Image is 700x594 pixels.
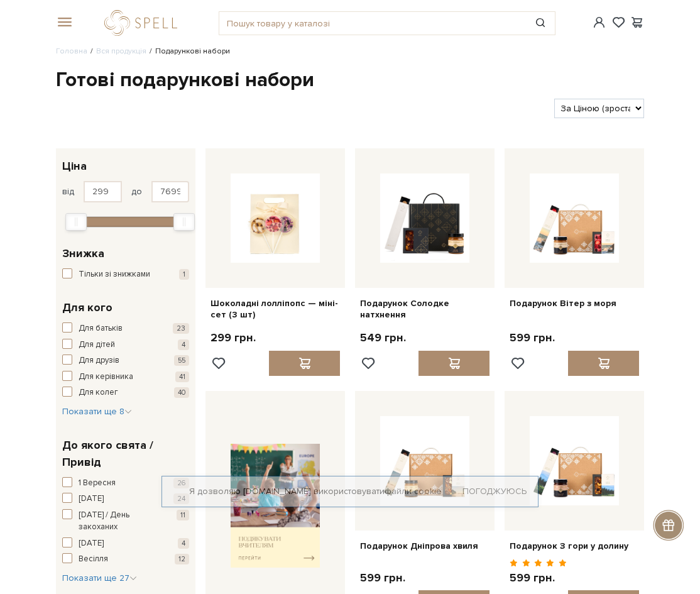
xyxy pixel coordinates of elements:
p: 549 грн. [360,331,406,345]
button: [DATE] 4 [62,537,189,550]
p: 599 грн. [510,571,567,585]
span: Для дітей [79,339,115,351]
span: Для колег [79,387,118,399]
button: Весілля 12 [62,553,189,566]
span: 4 [178,538,189,549]
button: Для батьків 23 [62,322,189,335]
button: Показати ще 27 [62,572,137,585]
span: Знижка [62,245,104,262]
p: 599 грн. [360,571,405,585]
div: Min [65,213,87,231]
div: Max [173,213,195,231]
span: Для друзів [79,355,119,367]
button: Для керівника 41 [62,371,189,383]
a: logo [104,10,183,36]
span: Показати ще 27 [62,573,137,583]
button: [DATE] 24 [62,493,189,505]
span: 40 [174,387,189,398]
span: від [62,186,74,197]
h1: Готові подарункові набори [56,67,644,94]
button: 1 Вересня 26 [62,477,189,490]
a: Шоколадні лолліпопс — міні-сет (3 шт) [211,298,340,321]
span: [DATE] [79,493,104,505]
span: [DATE] / День закоханих [79,509,155,534]
a: Подарунок З гори у долину [510,541,639,552]
span: Тільки зі знижками [79,268,150,281]
span: 12 [175,554,189,564]
a: файли cookie [385,486,442,497]
div: Я дозволяю [DOMAIN_NAME] використовувати [162,486,538,497]
a: Вся продукція [96,47,146,56]
span: Показати ще 8 [62,406,132,417]
p: 299 грн. [211,331,256,345]
a: Подарунок Солодке натхнення [360,298,489,321]
span: 4 [178,339,189,350]
button: Тільки зі знижками 1 [62,268,189,281]
span: Весілля [79,553,108,566]
a: Подарунок Вітер з моря [510,298,639,309]
a: Погоджуюсь [462,486,527,497]
button: Для колег 40 [62,387,189,399]
button: Для друзів 55 [62,355,189,367]
input: Ціна [151,181,190,202]
input: Ціна [84,181,122,202]
button: Для дітей 4 [62,339,189,351]
span: 55 [174,355,189,366]
span: Для керівника [79,371,133,383]
span: 41 [175,371,189,382]
span: до [131,186,142,197]
span: До якого свята / Привід [62,437,186,471]
button: Пошук товару у каталозі [527,12,555,35]
img: banner [231,444,320,567]
span: 1 [179,269,189,280]
span: Ціна [62,158,87,175]
span: 23 [173,323,189,334]
span: [DATE] [79,537,104,550]
button: Показати ще 8 [62,405,132,418]
span: 1 Вересня [79,477,116,490]
p: 599 грн. [510,331,555,345]
button: [DATE] / День закоханих 11 [62,509,189,534]
input: Пошук товару у каталозі [219,12,526,35]
span: Для кого [62,299,112,316]
a: Подарунок Дніпрова хвиля [360,541,489,552]
a: Головна [56,47,87,56]
span: 11 [177,510,189,520]
li: Подарункові набори [146,46,230,57]
span: Для батьків [79,322,123,335]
